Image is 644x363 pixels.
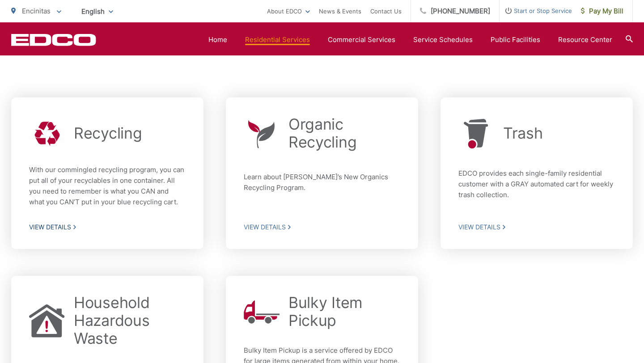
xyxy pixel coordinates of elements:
h2: Bulky Item Pickup [288,294,400,329]
a: Resource Center [558,34,612,45]
a: Residential Services [245,34,310,45]
p: EDCO provides each single-family residential customer with a GRAY automated cart for weekly trash... [458,168,615,204]
h2: Recycling [74,124,142,142]
p: Learn about [PERSON_NAME]’s New Organics Recycling Program. [244,172,400,200]
a: Home [208,34,227,45]
span: View Details [244,223,400,231]
a: Recycling With our commingled recycling program, you can put all of your recyclables in one conta... [11,97,203,249]
a: News & Events [319,6,361,17]
a: Organic Recycling Learn about [PERSON_NAME]’s New Organics Recycling Program. View Details [226,97,418,249]
span: View Details [29,223,186,231]
a: Commercial Services [328,34,395,45]
span: English [75,4,120,19]
a: About EDCO [267,6,310,17]
a: EDCD logo. Return to the homepage. [11,34,96,46]
p: With our commingled recycling program, you can put all of your recyclables in one container. All ... [29,165,186,207]
span: View Details [458,223,615,231]
a: Service Schedules [413,34,473,45]
h2: Household Hazardous Waste [74,294,186,347]
h2: Trash [503,124,543,142]
a: Contact Us [370,6,402,17]
a: Trash EDCO provides each single-family residential customer with a GRAY automated cart for weekly... [441,97,633,249]
span: Pay My Bill [581,6,623,17]
a: Public Facilities [491,34,540,45]
span: Encinitas [22,7,51,15]
h2: Organic Recycling [288,115,400,151]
